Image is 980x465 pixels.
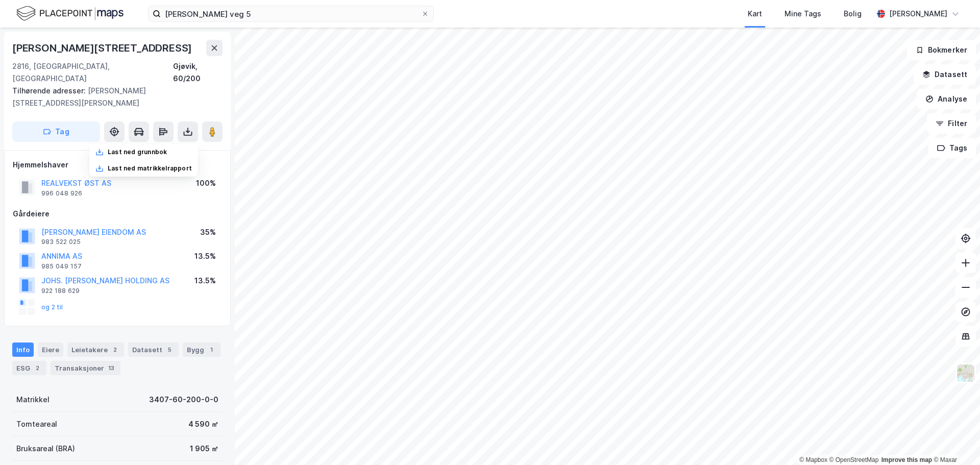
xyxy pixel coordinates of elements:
div: 985 049 157 [41,262,82,271]
div: Last ned matrikkelrapport [108,164,192,173]
div: [PERSON_NAME] [889,8,947,20]
div: 922 188 629 [41,287,80,295]
div: Bygg [183,342,220,357]
button: Filter [927,113,976,134]
button: Tag [12,121,100,142]
div: Leietakere [67,342,124,357]
button: Tags [928,138,976,158]
div: Gjøvik, 60/200 [173,60,223,85]
div: 1 [206,345,216,355]
div: 13.5% [194,275,216,287]
div: Kontrollprogram for chat [929,416,980,465]
div: Gårdeiere [13,208,222,220]
div: ESG [12,361,46,375]
img: Z [956,363,975,383]
div: Mine Tags [785,8,821,20]
div: Hjemmelshaver [13,159,222,171]
div: Datasett [128,342,179,357]
button: Datasett [914,64,976,85]
div: Bruksareal (BRA) [16,443,75,455]
img: logo.f888ab2527a4732fd821a326f86c7f29.svg [16,5,124,22]
div: Last ned grunnbok [108,148,167,156]
div: Tomteareal [16,418,57,430]
div: 2816, [GEOGRAPHIC_DATA], [GEOGRAPHIC_DATA] [12,60,173,85]
div: 4 590 ㎡ [188,418,218,430]
div: Kart [748,8,762,20]
div: 35% [200,226,216,238]
div: [PERSON_NAME][STREET_ADDRESS][PERSON_NAME] [12,85,214,109]
div: 1 905 ㎡ [190,443,218,455]
div: 100% [196,177,216,189]
a: OpenStreetMap [829,456,879,463]
div: 983 522 025 [41,238,81,246]
div: 13.5% [194,250,216,262]
iframe: Chat Widget [929,416,980,465]
div: Eiere [38,342,63,357]
div: 996 048 926 [41,189,82,198]
a: Mapbox [799,456,827,463]
button: Analyse [917,89,976,109]
div: Transaksjoner [51,361,120,375]
div: 2 [110,345,120,355]
div: 5 [164,345,175,355]
div: 2 [32,363,42,373]
div: Matrikkel [16,394,50,406]
a: Improve this map [881,456,932,463]
span: Tilhørende adresser: [12,86,88,95]
input: Søk på adresse, matrikkel, gårdeiere, leietakere eller personer [161,6,421,21]
div: 3407-60-200-0-0 [149,394,218,406]
div: [PERSON_NAME][STREET_ADDRESS] [12,40,194,56]
div: Bolig [844,8,862,20]
button: Bokmerker [907,40,976,60]
div: 13 [106,363,116,373]
div: Info [12,342,34,357]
